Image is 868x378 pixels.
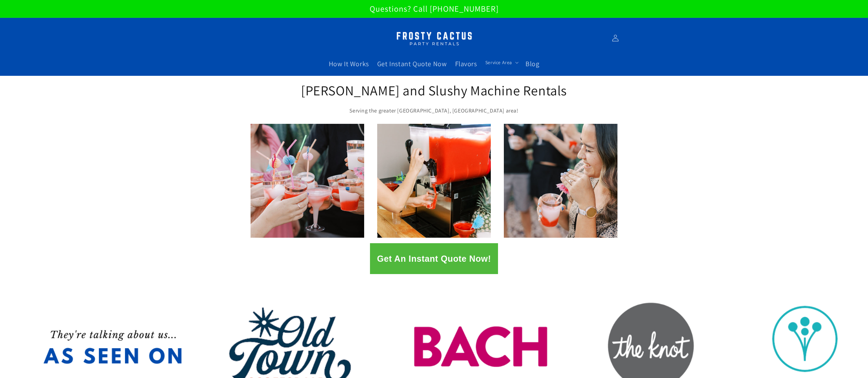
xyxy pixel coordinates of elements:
a: Get Instant Quote Now [373,55,451,72]
span: Service Area [485,59,512,66]
a: How It Works [325,55,373,72]
summary: Service Area [481,55,521,70]
span: Blog [525,59,539,68]
img: Margarita Machine Rental in Scottsdale, Phoenix, Tempe, Chandler, Gilbert, Mesa and Maricopa [391,27,477,49]
a: Flavors [451,55,481,72]
a: Blog [521,55,543,72]
h2: [PERSON_NAME] and Slushy Machine Rentals [300,81,568,99]
p: Serving the greater [GEOGRAPHIC_DATA], [GEOGRAPHIC_DATA] area! [300,106,568,116]
span: Flavors [455,59,477,68]
span: Get Instant Quote Now [377,59,447,68]
span: How It Works [329,59,369,68]
button: Get An Instant Quote Now! [370,243,498,274]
